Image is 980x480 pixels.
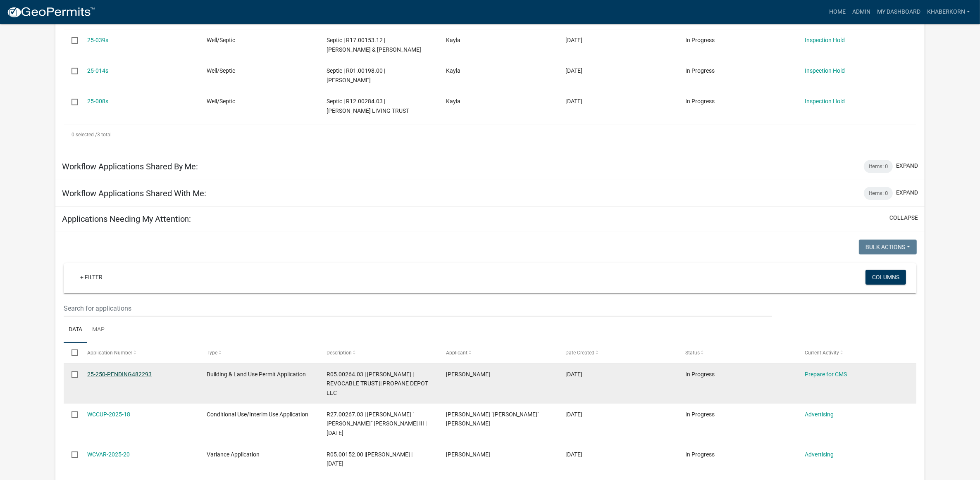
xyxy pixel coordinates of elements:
[797,343,916,363] datatable-header-cell: Current Activity
[446,98,460,105] span: Kayla
[72,132,97,138] span: 0 selected /
[874,4,924,20] a: My Dashboard
[327,98,409,114] span: Septic | R12.00284.03 | DONDLINGER LIVING TRUST
[805,371,847,378] a: Prepare for CMS
[446,411,539,427] span: John "Lee" Schweisberger III
[896,162,918,170] button: expand
[446,350,467,356] span: Applicant
[327,67,385,83] span: Septic | R01.00198.00 | LLOYD A BUDENSIEK
[566,350,595,356] span: Date Created
[558,343,677,363] datatable-header-cell: Date Created
[327,451,413,467] span: R05.00152.00 |Seth Tentis | 09/19/2025
[805,451,834,458] a: Advertising
[79,343,199,363] datatable-header-cell: Application Number
[805,411,834,418] a: Advertising
[327,411,427,437] span: R27.00267.03 | John "Lee" Schweisberger III | 09/22/2025
[327,371,428,397] span: R05.00264.03 | ALAN H THORSON | REVOCABLE TRUST || PROPANE DEPOT LLC
[446,451,490,458] span: Seth Tentis
[685,411,715,418] span: In Progress
[864,187,893,200] div: Items: 0
[62,214,191,224] h5: Applications Needing My Attention:
[924,4,973,20] a: khaberkorn
[805,98,845,105] a: Inspection Hold
[805,67,845,74] a: Inspection Hold
[87,371,152,378] a: 25-250-PENDING482293
[438,343,558,363] datatable-header-cell: Applicant
[199,343,318,363] datatable-header-cell: Type
[207,451,260,458] span: Variance Application
[207,98,235,105] span: Well/Septic
[62,188,207,198] h5: Workflow Applications Shared With Me:
[207,350,217,356] span: Type
[327,37,421,53] span: Septic | R17.00153.12 | RUSSELL & ASHLEY RILEY
[74,270,109,285] a: + Filter
[685,98,715,105] span: In Progress
[87,37,108,43] a: 25-039s
[566,371,583,378] span: 09/22/2025
[64,124,917,145] div: 3 total
[327,350,352,356] span: Description
[207,371,306,378] span: Building & Land Use Permit Application
[805,37,845,43] a: Inspection Hold
[87,451,130,458] a: WCVAR-2025-20
[566,67,583,74] span: 05/23/2025
[866,270,906,285] button: Columns
[677,343,797,363] datatable-header-cell: Status
[685,371,715,378] span: In Progress
[446,371,490,378] span: Michael T Sholing
[319,343,438,363] datatable-header-cell: Description
[864,160,893,173] div: Items: 0
[805,350,839,356] span: Current Activity
[849,4,874,20] a: Admin
[826,4,849,20] a: Home
[62,162,198,171] h5: Workflow Applications Shared By Me:
[207,411,308,418] span: Conditional Use/Interim Use Application
[87,411,130,418] a: WCCUP-2025-18
[207,37,235,43] span: Well/Septic
[64,317,87,343] a: Data
[889,214,918,222] button: collapse
[896,188,918,197] button: expand
[64,300,773,317] input: Search for applications
[685,67,715,74] span: In Progress
[207,67,235,74] span: Well/Septic
[685,350,700,356] span: Status
[859,240,917,254] button: Bulk Actions
[87,350,132,356] span: Application Number
[87,67,108,74] a: 25-014s
[566,451,583,458] span: 09/19/2025
[566,37,583,43] span: 08/08/2025
[685,451,715,458] span: In Progress
[566,98,583,105] span: 05/01/2025
[446,67,460,74] span: Kayla
[87,98,108,105] a: 25-008s
[446,37,460,43] span: Kayla
[685,37,715,43] span: In Progress
[64,343,79,363] datatable-header-cell: Select
[87,317,110,343] a: Map
[566,411,583,418] span: 09/21/2025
